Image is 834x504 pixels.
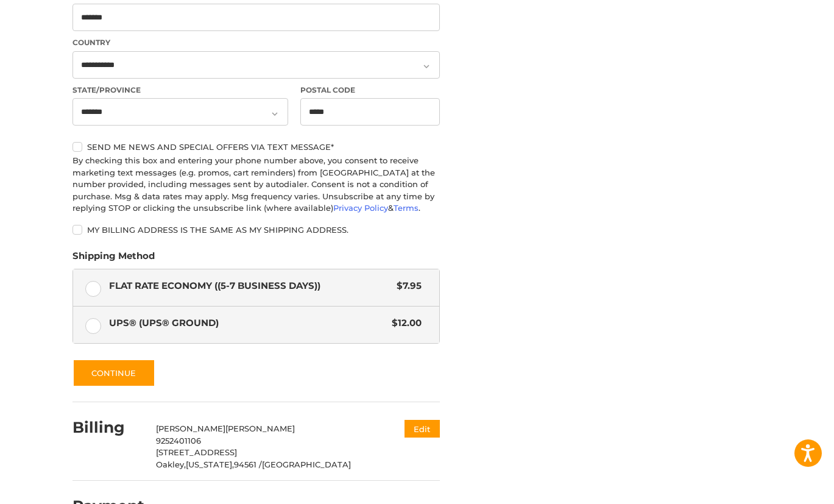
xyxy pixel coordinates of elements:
[156,448,237,458] span: [STREET_ADDRESS]
[72,419,144,438] h2: Billing
[72,143,440,152] label: Send me news and special offers via text message*
[386,317,422,331] span: $12.00
[72,250,155,269] legend: Shipping Method
[72,38,440,49] label: Country
[186,460,234,470] span: [US_STATE],
[72,85,288,96] label: State/Province
[300,85,440,96] label: Postal Code
[109,280,391,294] span: Flat Rate Economy ((5-7 Business Days))
[405,421,440,438] button: Edit
[333,204,388,213] a: Privacy Policy
[390,280,422,294] span: $7.95
[156,436,201,446] span: 9252401106
[262,460,351,470] span: [GEOGRAPHIC_DATA]
[394,204,419,213] a: Terms
[156,424,225,434] span: [PERSON_NAME]
[109,317,386,331] span: UPS® (UPS® Ground)
[72,155,440,215] div: By checking this box and entering your phone number above, you consent to receive marketing text ...
[72,225,440,235] label: My billing address is the same as my shipping address.
[156,460,186,470] span: Oakley,
[72,360,155,388] button: Continue
[225,424,295,434] span: [PERSON_NAME]
[234,460,262,470] span: 94561 /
